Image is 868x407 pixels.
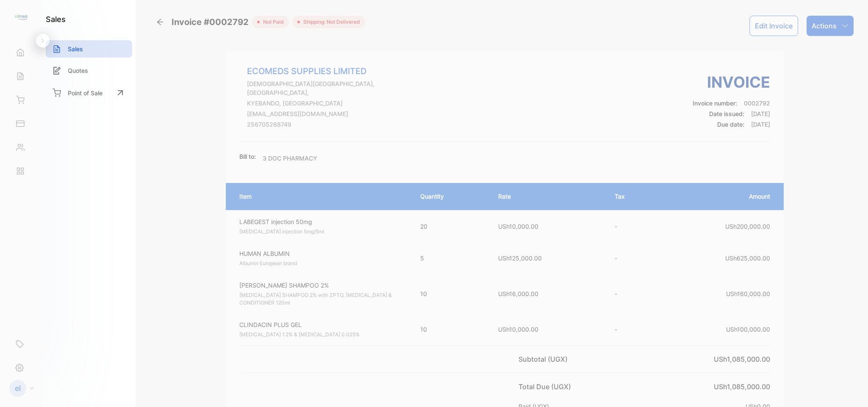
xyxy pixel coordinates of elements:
p: 10 [420,325,482,334]
p: Tax [615,192,650,201]
p: [PERSON_NAME] SHAMPOO 2% [239,281,405,290]
span: USh10,000.00 [498,326,538,333]
span: USh200,000.00 [725,223,770,230]
p: - [615,222,650,231]
span: [DATE] [751,121,770,128]
img: logo [15,11,28,24]
span: Date issued: [709,110,744,117]
button: Actions [807,16,854,36]
p: 5 [420,254,482,263]
p: [MEDICAL_DATA] injection 5mg/5ml [239,228,405,235]
p: el [15,383,21,394]
p: ECOMEDS SUPPLIES LIMITED [247,65,410,78]
span: USh160,000.00 [726,290,770,297]
button: Edit Invoice [749,16,798,36]
p: Item [239,192,403,201]
p: LABEGEST injection 50mg [239,217,405,226]
p: [MEDICAL_DATA] SHAMPOO 2% with ZPTO, [MEDICAL_DATA] & CONDITIONER 120ml [239,291,405,307]
p: Rate [498,192,598,201]
h1: sales [46,14,66,25]
span: Shipping: Not Delivered [300,18,360,26]
p: [DEMOGRAPHIC_DATA][GEOGRAPHIC_DATA], [GEOGRAPHIC_DATA], [247,79,410,97]
span: [DATE] [751,110,770,117]
p: [MEDICAL_DATA] 1.2% & [MEDICAL_DATA] 0.025% [239,331,405,338]
p: Quantity [420,192,482,201]
span: USh100,000.00 [726,326,770,333]
p: - [615,289,650,298]
p: - [615,325,650,334]
span: USh1,085,000.00 [714,355,770,363]
a: Sales [46,40,132,58]
span: USh16,000.00 [498,290,538,297]
p: Total Due (UGX) [519,382,574,392]
span: USh625,000.00 [725,255,770,262]
p: Actions [812,21,837,31]
a: Quotes [46,62,132,79]
h3: Invoice [693,71,770,94]
span: USh125,000.00 [498,255,542,262]
a: Point of Sale [46,83,132,102]
p: 20 [420,222,482,231]
p: Subtotal (UGX) [519,354,571,364]
span: Invoice number: [693,100,737,107]
p: HUMAN ALBUMIN [239,249,405,258]
p: 256705268749 [247,120,410,129]
span: not paid [260,18,284,26]
p: 10 [420,289,482,298]
p: Bill to: [239,152,256,161]
span: Invoice #0002792 [172,16,252,28]
p: - [615,254,650,263]
p: Amount [667,192,770,201]
p: 3 DOC PHARMACY [263,154,317,163]
span: USh1,085,000.00 [714,382,770,391]
iframe: LiveChat chat widget [832,371,868,407]
span: USh10,000.00 [498,223,538,230]
p: CLINDACIN PLUS GEL [239,320,405,329]
p: Point of Sale [68,89,103,97]
p: KYEBANDO, [GEOGRAPHIC_DATA] [247,99,410,108]
p: Quotes [68,66,88,75]
p: [EMAIL_ADDRESS][DOMAIN_NAME] [247,109,410,118]
p: Albumin European brand [239,260,405,267]
p: Sales [68,44,83,53]
span: 0002792 [744,100,770,107]
span: Due date: [717,121,744,128]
